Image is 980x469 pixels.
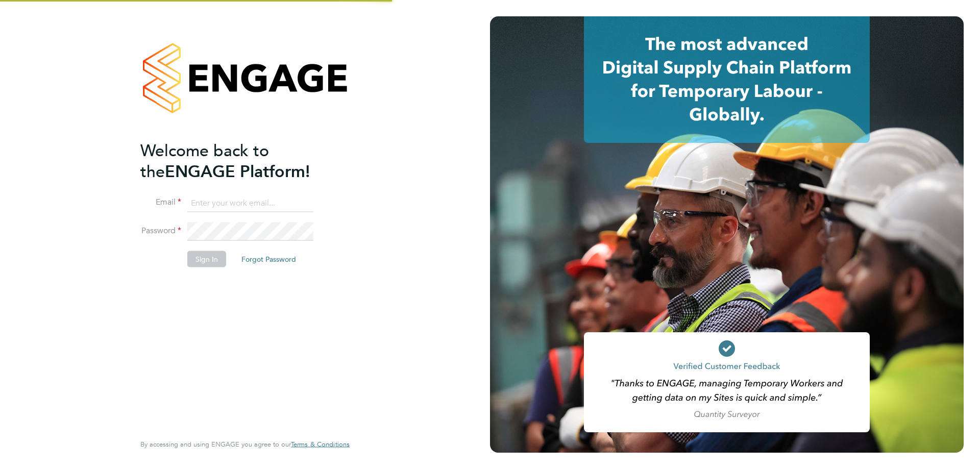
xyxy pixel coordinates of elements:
span: Terms & Conditions [291,440,350,449]
input: Enter your work email... [187,194,313,212]
label: Email [140,197,181,208]
label: Password [140,226,181,236]
span: Welcome back to the [140,140,269,181]
span: By accessing and using ENGAGE you agree to our [140,440,350,449]
button: Forgot Password [233,251,304,267]
button: Sign In [187,251,226,267]
h2: ENGAGE Platform! [140,140,339,182]
a: Terms & Conditions [291,440,350,449]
